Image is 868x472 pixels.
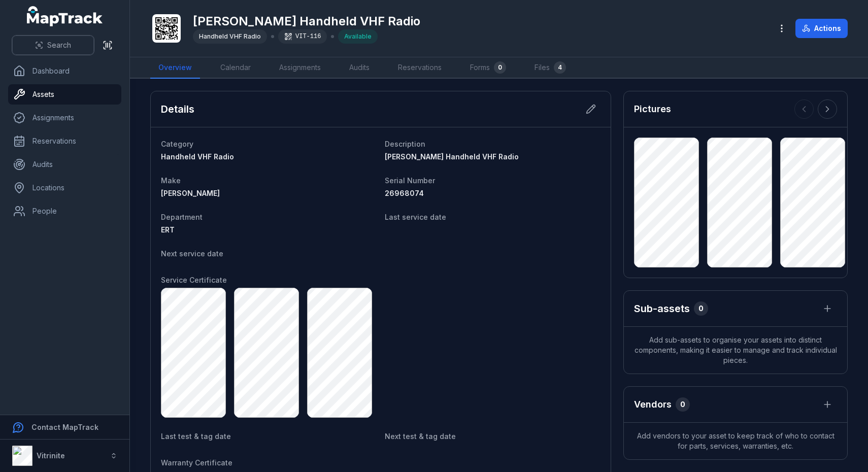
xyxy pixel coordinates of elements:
[47,40,71,50] span: Search
[554,61,566,74] div: 4
[624,423,847,459] span: Add vendors to your asset to keep track of who to contact for parts, services, warranties, etc.
[385,213,446,221] span: Last service date
[338,29,378,44] div: Available
[161,458,232,467] span: Warranty Certificate
[385,189,424,197] span: 26968074
[795,19,848,38] button: Actions
[278,29,327,44] div: VIT-116
[161,276,227,284] span: Service Certificate
[462,57,514,79] a: Forms0
[8,178,121,198] a: Locations
[161,225,175,234] span: ERT
[8,84,121,105] a: Assets
[8,131,121,151] a: Reservations
[161,102,194,116] h2: Details
[161,432,231,441] span: Last test & tag date
[634,397,672,412] h3: Vendors
[8,61,121,81] a: Dashboard
[193,13,420,29] h1: [PERSON_NAME] Handheld VHF Radio
[624,327,847,374] span: Add sub-assets to organise your assets into distinct components, making it easier to manage and t...
[161,249,223,258] span: Next service date
[161,140,193,148] span: Category
[494,61,506,74] div: 0
[385,152,519,161] span: [PERSON_NAME] Handheld VHF Radio
[694,301,708,316] div: 0
[37,451,65,460] strong: Vitrinite
[676,397,690,412] div: 0
[385,176,435,185] span: Serial Number
[634,301,690,316] h2: Sub-assets
[8,201,121,221] a: People
[161,189,220,197] span: [PERSON_NAME]
[385,140,425,148] span: Description
[161,176,181,185] span: Make
[12,36,94,55] button: Search
[27,6,103,26] a: MapTrack
[199,32,261,40] span: Handheld VHF Radio
[31,423,98,431] strong: Contact MapTrack
[161,213,203,221] span: Department
[385,432,456,441] span: Next test & tag date
[150,57,200,79] a: Overview
[212,57,259,79] a: Calendar
[8,108,121,128] a: Assignments
[271,57,329,79] a: Assignments
[161,152,234,161] span: Handheld VHF Radio
[8,154,121,175] a: Audits
[390,57,450,79] a: Reservations
[341,57,378,79] a: Audits
[634,102,671,116] h3: Pictures
[526,57,574,79] a: Files4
